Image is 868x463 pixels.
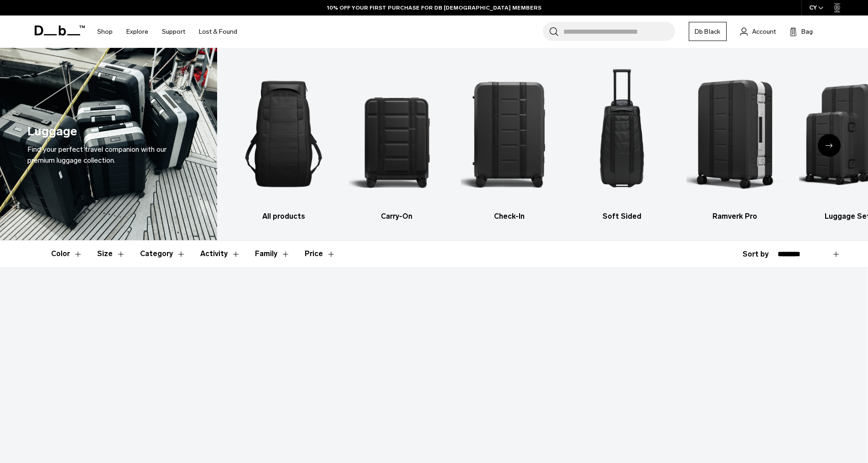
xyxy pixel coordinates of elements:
h3: All products [235,211,332,222]
li: 5 / 6 [686,62,783,222]
img: Db [235,62,332,206]
div: Next slide [818,134,841,157]
img: Db [574,62,670,206]
button: Toggle Filter [255,241,290,267]
li: 2 / 6 [348,62,445,222]
h3: Soft Sided [574,211,670,222]
h3: Check-In [461,211,557,222]
span: Account [752,27,776,36]
button: Bag [790,26,813,37]
nav: Main Navigation [90,15,244,48]
a: Account [740,26,776,37]
button: Toggle Filter [97,241,125,267]
a: Db Soft Sided [574,62,670,222]
a: Db Ramverk Pro [686,62,783,222]
h3: Ramverk Pro [686,211,783,222]
button: Toggle Filter [51,241,83,267]
button: Toggle Price [305,241,336,267]
a: Explore [126,15,148,48]
li: 4 / 6 [574,62,670,222]
a: Support [162,15,185,48]
img: Db [686,62,783,206]
a: Db All products [235,62,332,222]
h3: Carry-On [348,211,445,222]
a: Lost & Found [199,15,237,48]
h1: Luggage [27,122,77,141]
a: Db Carry-On [348,62,445,222]
a: Db Check-In [461,62,557,222]
button: Toggle Filter [140,241,186,267]
li: 3 / 6 [461,62,557,222]
li: 1 / 6 [235,62,332,222]
a: Shop [97,15,113,48]
img: Db [348,62,445,206]
img: Db [461,62,557,206]
button: Toggle Filter [200,241,240,267]
a: Db Black [689,22,727,41]
span: Bag [801,27,813,36]
span: Find your perfect travel companion with our premium luggage collection. [27,145,166,165]
a: 10% OFF YOUR FIRST PURCHASE FOR DB [DEMOGRAPHIC_DATA] MEMBERS [327,4,541,12]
